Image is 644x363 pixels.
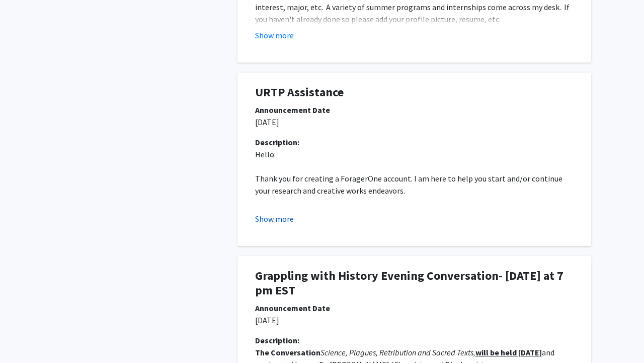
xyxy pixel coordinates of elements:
[475,347,542,357] u: will be held [DATE]
[255,172,574,197] p: Thank you for creating a ForagerOne account. I am here to help you start and/or continue your res...
[320,347,475,357] em: Science, Plagues, Retribution and Sacred Texts,
[255,314,574,326] p: [DATE]
[255,302,574,314] div: Announcement Date
[255,213,294,225] button: Show more
[255,29,294,41] button: Show more
[255,85,574,100] h1: URTP Assistance
[255,148,574,160] p: Hello:
[255,347,320,357] strong: The Conversation
[255,136,574,148] div: Description:
[255,334,574,346] div: Description:
[255,269,574,298] h1: Grappling with History Evening Conversation- [DATE] at 7 pm EST
[255,104,574,116] div: Announcement Date
[8,318,43,355] iframe: Chat
[255,116,574,128] p: [DATE]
